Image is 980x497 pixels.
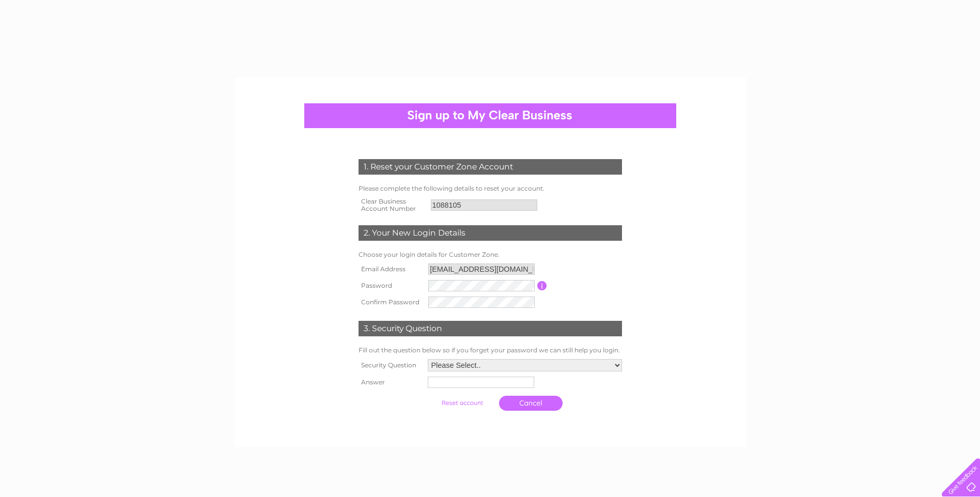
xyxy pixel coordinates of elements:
th: Email Address [356,261,426,277]
th: Security Question [356,356,425,374]
td: Fill out the question below so if you forget your password we can still help you login. [356,344,625,356]
input: Information [537,281,547,290]
th: Password [356,277,426,294]
div: 1. Reset your Customer Zone Account [359,159,622,175]
td: Choose your login details for Customer Zone. [356,248,625,261]
th: Confirm Password [356,294,426,310]
a: Cancel [499,396,563,411]
td: Please complete the following details to reset your account. [356,182,625,195]
th: Clear Business Account Number [356,195,428,215]
div: 2. Your New Login Details [359,225,622,241]
input: Submit [430,396,494,410]
th: Answer [356,374,425,391]
div: 3. Security Question [359,321,622,336]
